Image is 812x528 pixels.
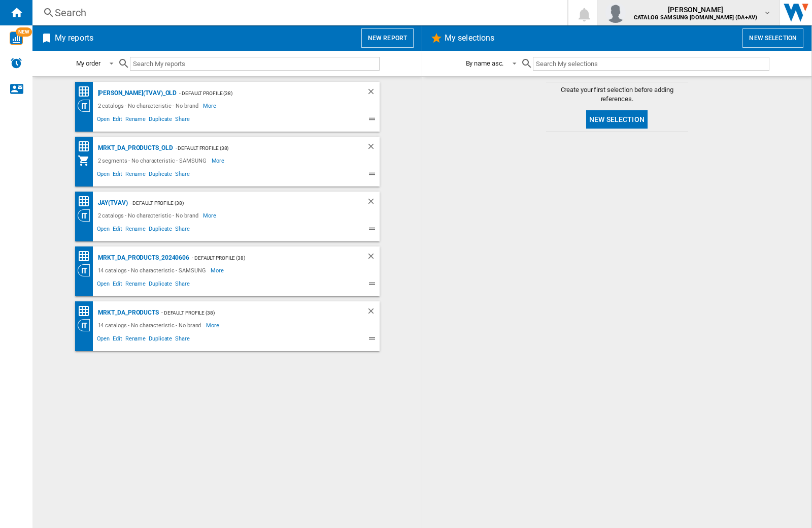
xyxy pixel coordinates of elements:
[95,169,112,181] span: Open
[159,306,346,319] div: - Default profile (38)
[55,6,541,20] div: Search
[78,305,95,318] div: Price Matrix
[95,114,112,127] span: Open
[533,57,769,71] input: Search My selections
[111,334,124,346] span: Edit
[366,306,380,319] div: Delete
[111,169,124,181] span: Edit
[366,252,380,264] div: Delete
[111,224,124,236] span: Edit
[78,140,95,153] div: Price Matrix
[174,279,191,291] span: Share
[95,197,128,209] div: JAY(TVAV)
[203,209,218,222] span: More
[212,154,226,167] span: More
[95,306,159,319] div: MRKT_DA_PRODUCTS
[78,264,95,276] div: Category View
[95,100,204,112] div: 2 catalogs - No characteristic - No brand
[586,110,648,129] button: New selection
[95,224,112,236] span: Open
[366,197,380,209] div: Delete
[95,264,211,276] div: 14 catalogs - No characteristic - SAMSUNG
[95,209,204,222] div: 2 catalogs - No characteristic - No brand
[443,28,496,48] h2: My selections
[124,169,147,181] span: Rename
[147,114,174,127] span: Duplicate
[95,87,177,100] div: [PERSON_NAME](TVAV)_old
[124,114,147,127] span: Rename
[361,28,414,48] button: New report
[174,224,191,236] span: Share
[174,334,191,346] span: Share
[95,319,207,331] div: 14 catalogs - No characteristic - No brand
[111,114,124,127] span: Edit
[546,85,688,104] span: Create your first selection before adding references.
[95,154,212,167] div: 2 segments - No characteristic - SAMSUNG
[128,197,346,209] div: - Default profile (38)
[95,334,112,346] span: Open
[78,209,95,222] div: Category View
[111,279,124,291] span: Edit
[206,319,221,331] span: More
[147,224,174,236] span: Duplicate
[147,169,174,181] span: Duplicate
[78,154,95,167] div: My Assortment
[605,3,626,23] img: profile.jpg
[466,59,504,67] div: By name asc.
[366,87,380,100] div: Delete
[211,264,225,276] span: More
[124,334,147,346] span: Rename
[16,27,32,37] span: NEW
[147,334,174,346] span: Duplicate
[53,28,95,48] h2: My reports
[124,224,147,236] span: Rename
[95,279,112,291] span: Open
[78,250,95,263] div: Price Matrix
[177,87,346,100] div: - Default profile (38)
[189,252,346,264] div: - Default profile (38)
[76,59,100,67] div: My order
[147,279,174,291] span: Duplicate
[174,169,191,181] span: Share
[95,142,173,154] div: MRKT_DA_PRODUCTS_OLD
[95,252,190,264] div: MRKT_DA_PRODUCTS_20240606
[78,195,95,208] div: Price Matrix
[78,319,95,331] div: Category View
[78,100,95,112] div: Category View
[742,28,803,48] button: New selection
[366,142,380,154] div: Delete
[10,32,23,45] img: wise-card.svg
[634,5,757,15] span: [PERSON_NAME]
[78,85,95,98] div: Price Matrix
[173,142,346,154] div: - Default profile (38)
[203,100,218,112] span: More
[634,14,757,21] b: CATALOG SAMSUNG [DOMAIN_NAME] (DA+AV)
[10,57,22,69] img: alerts-logo.svg
[130,57,380,71] input: Search My reports
[174,114,191,127] span: Share
[124,279,147,291] span: Rename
